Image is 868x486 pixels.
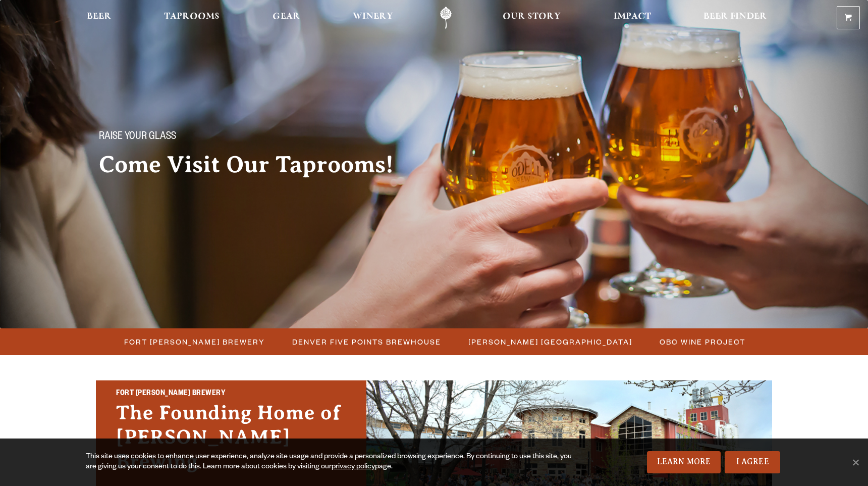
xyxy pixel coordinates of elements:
[332,463,375,471] a: privacy policy
[99,152,414,177] h2: Come Visit Our Taprooms!
[660,334,745,349] span: OBC Wine Project
[164,13,220,21] span: Taprooms
[87,13,112,21] span: Beer
[427,7,465,29] a: Odell Home
[116,401,346,483] h3: The Founding Home of [PERSON_NAME] Brewing
[647,451,721,473] a: Learn More
[614,13,651,21] span: Impact
[850,457,860,467] span: No
[353,13,393,21] span: Winery
[116,387,346,401] h2: Fort [PERSON_NAME] Brewery
[157,7,226,29] a: Taprooms
[607,7,658,29] a: Impact
[725,451,780,473] a: I Agree
[118,334,270,349] a: Fort [PERSON_NAME] Brewery
[86,452,576,472] div: This site uses cookies to enhance user experience, analyze site usage and provide a personalized ...
[496,7,567,29] a: Our Story
[346,7,400,29] a: Winery
[462,334,637,349] a: [PERSON_NAME] [GEOGRAPHIC_DATA]
[124,334,265,349] span: Fort [PERSON_NAME] Brewery
[266,7,307,29] a: Gear
[99,131,176,144] span: Raise your glass
[703,13,767,21] span: Beer Finder
[80,7,118,29] a: Beer
[273,13,300,21] span: Gear
[286,334,446,349] a: Denver Five Points Brewhouse
[468,334,632,349] span: [PERSON_NAME] [GEOGRAPHIC_DATA]
[697,7,774,29] a: Beer Finder
[503,13,561,21] span: Our Story
[654,334,750,349] a: OBC Wine Project
[292,334,441,349] span: Denver Five Points Brewhouse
